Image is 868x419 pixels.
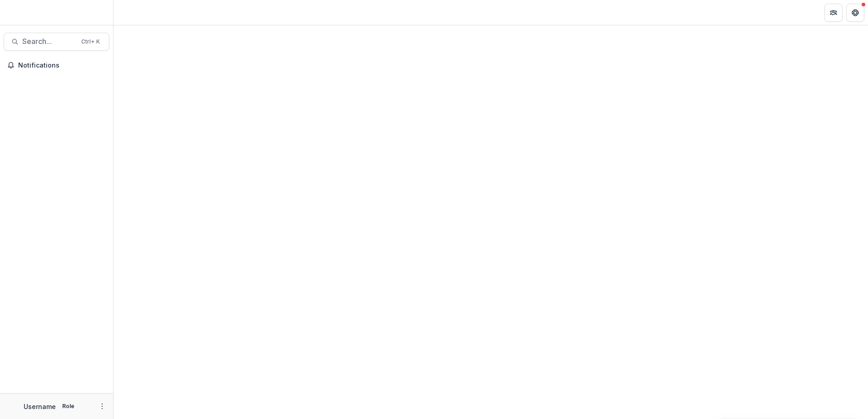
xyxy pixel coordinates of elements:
span: Search... [22,37,76,46]
span: Notifications [18,62,106,69]
p: Username [24,402,56,411]
button: More [97,401,108,412]
button: Get Help [846,4,864,22]
button: Partners [824,4,843,22]
nav: breadcrumb [117,6,156,19]
div: Ctrl + K [79,37,102,47]
button: Notifications [4,58,109,73]
p: Role [59,402,77,410]
button: Search... [4,33,109,51]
